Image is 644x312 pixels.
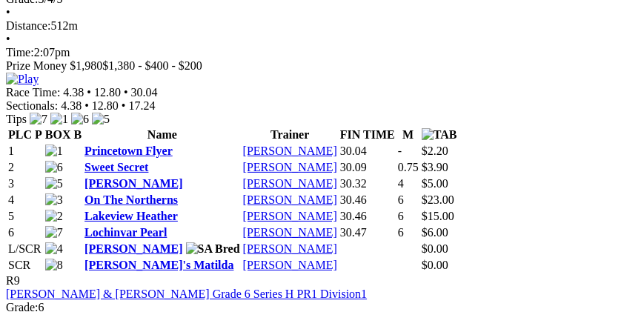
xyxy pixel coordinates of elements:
img: 8 [45,259,63,272]
td: 4 [7,193,43,208]
text: 6 [398,210,404,222]
a: [PERSON_NAME] [243,177,337,190]
span: B [73,128,82,141]
img: 4 [45,242,63,256]
span: • [84,99,89,112]
td: 30.47 [339,225,396,240]
a: On The Northerns [84,193,178,206]
span: • [124,86,128,99]
a: [PERSON_NAME] [84,242,182,255]
div: 512m [6,19,638,33]
td: 30.32 [339,176,396,191]
span: PLC [8,128,32,141]
span: 4.38 [63,86,84,99]
td: L/SCR [7,242,43,256]
a: [PERSON_NAME] [243,193,337,206]
span: 12.80 [92,99,119,112]
img: 2 [45,210,63,223]
text: 4 [398,177,404,190]
img: 5 [92,113,110,126]
th: Trainer [242,127,338,142]
text: 6 [398,226,404,239]
div: Prize Money $1,980 [6,59,638,73]
a: Lochinvar Pearl [84,226,167,239]
a: [PERSON_NAME] [84,177,182,190]
img: 6 [71,113,89,126]
span: Race Time: [6,86,60,99]
span: • [6,6,10,19]
td: 30.46 [339,209,396,224]
span: $5.00 [422,177,448,190]
img: 5 [45,177,63,190]
img: 3 [45,193,63,207]
td: 30.46 [339,193,396,208]
span: BOX [45,128,71,141]
span: $1,380 - $400 - $200 [102,59,202,72]
img: 1 [50,113,68,126]
img: 1 [45,145,63,158]
span: • [87,86,91,99]
a: [PERSON_NAME] [243,226,337,239]
td: 30.09 [339,160,396,175]
span: $23.00 [422,193,454,206]
img: 6 [45,161,63,174]
th: Name [84,127,241,142]
span: Time: [6,46,34,59]
span: $0.00 [422,242,448,255]
a: Lakeview Heather [84,210,178,222]
span: P [35,128,42,141]
td: 5 [7,209,43,224]
span: R9 [6,274,20,287]
text: - [398,145,402,157]
a: [PERSON_NAME] [243,259,337,271]
span: 17.24 [128,99,155,112]
img: 7 [45,226,63,239]
td: 3 [7,176,43,191]
span: • [6,33,10,45]
th: M [397,127,419,142]
th: FIN TIME [339,127,396,142]
span: • [122,99,126,112]
td: 6 [7,225,43,240]
td: 2 [7,160,43,175]
span: 12.80 [94,86,121,99]
span: 30.04 [131,86,158,99]
span: 4.38 [61,99,82,112]
span: Sectionals: [6,99,58,112]
div: 2:07pm [6,46,638,59]
span: $2.20 [422,145,448,157]
span: $0.00 [422,259,448,271]
span: Distance: [6,19,50,32]
td: 1 [7,144,43,159]
img: 7 [30,113,47,126]
span: $6.00 [422,226,448,239]
img: TAB [422,128,457,142]
a: Sweet Secret [84,161,148,173]
a: [PERSON_NAME]'s Matilda [84,259,233,271]
a: [PERSON_NAME] & [PERSON_NAME] Grade 6 Series H PR1 Division1 [6,288,367,300]
a: [PERSON_NAME] [243,242,337,255]
span: Tips [6,113,27,125]
a: Princetown Flyer [84,145,173,157]
a: [PERSON_NAME] [243,161,337,173]
td: SCR [7,258,43,273]
img: Play [6,73,39,86]
a: [PERSON_NAME] [243,145,337,157]
text: 6 [398,193,404,206]
span: $15.00 [422,210,454,222]
img: SA Bred [186,242,240,256]
text: 0.75 [398,161,419,173]
td: 30.04 [339,144,396,159]
a: [PERSON_NAME] [243,210,337,222]
span: $3.90 [422,161,448,173]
